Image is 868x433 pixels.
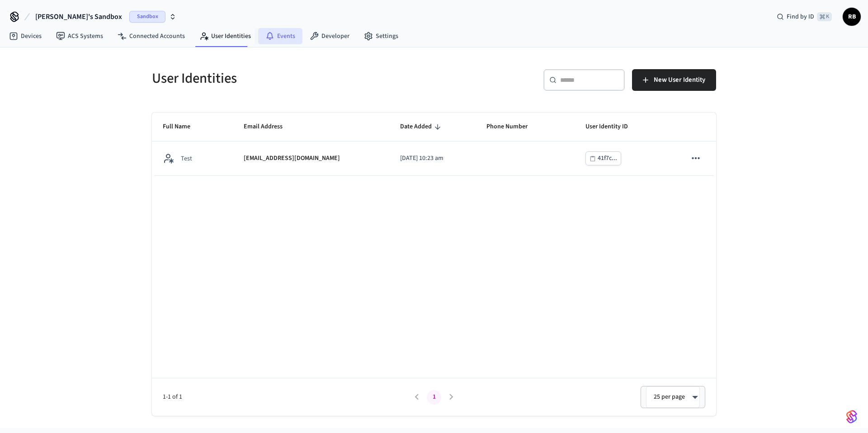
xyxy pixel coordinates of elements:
[817,12,832,21] span: ⌘ K
[2,28,49,44] a: Devices
[110,28,192,44] a: Connected Accounts
[152,113,716,176] table: sticky table
[163,120,202,134] span: Full Name
[302,28,357,44] a: Developer
[129,11,165,23] span: Sandbox
[181,154,192,163] p: Test
[486,120,539,134] span: Phone Number
[846,409,857,424] img: SeamLogoGradient.69752ec5.svg
[598,153,617,164] div: 41f7c...
[427,390,441,405] button: page 1
[654,74,705,86] span: New User Identity
[192,28,258,44] a: User Identities
[843,8,861,26] button: RB
[35,11,122,22] span: [PERSON_NAME]'s Sandbox
[585,151,621,165] button: 41f7c...
[632,69,716,91] button: New User Identity
[585,120,640,134] span: User Identity ID
[646,386,700,408] div: 25 per page
[408,390,460,405] nav: pagination navigation
[844,9,860,25] span: RB
[244,154,340,163] p: [EMAIL_ADDRESS][DOMAIN_NAME]
[400,120,443,134] span: Date Added
[357,28,406,44] a: Settings
[400,154,465,163] p: [DATE] 10:23 am
[152,69,429,88] h5: User Identities
[163,392,408,402] span: 1-1 of 1
[244,120,294,134] span: Email Address
[769,9,839,25] div: Find by ID⌘ K
[787,12,814,21] span: Find by ID
[49,28,110,44] a: ACS Systems
[258,28,302,44] a: Events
